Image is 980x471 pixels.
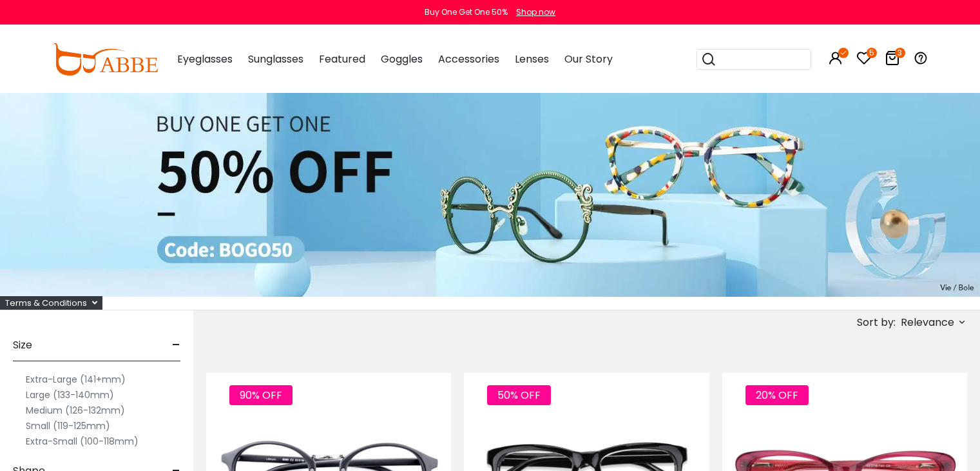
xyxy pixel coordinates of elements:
span: Featured [319,52,365,66]
div: Buy One Get One 50% [425,6,508,18]
span: - [172,330,180,361]
label: Medium (126-132mm) [26,403,125,418]
label: Extra-Small (100-118mm) [26,434,139,449]
label: Small (119-125mm) [26,418,110,434]
a: 5 [856,53,872,68]
span: Sort by: [857,315,896,330]
a: 3 [885,53,900,68]
div: Shop now [516,6,555,18]
span: Accessories [438,52,499,66]
span: Our Story [564,52,613,66]
span: Goggles [381,52,423,66]
span: Relevance [901,311,954,334]
span: Eyeglasses [177,52,233,66]
i: 5 [867,48,877,58]
span: Size [13,330,32,361]
span: Sunglasses [248,52,303,66]
label: Extra-Large (141+mm) [26,372,126,387]
span: 50% OFF [487,385,551,405]
i: 3 [895,48,905,58]
span: Lenses [515,52,549,66]
a: Shop now [510,6,555,17]
img: abbeglasses.com [52,43,158,75]
label: Large (133-140mm) [26,387,114,403]
span: 20% OFF [745,385,809,405]
span: 90% OFF [229,385,293,405]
